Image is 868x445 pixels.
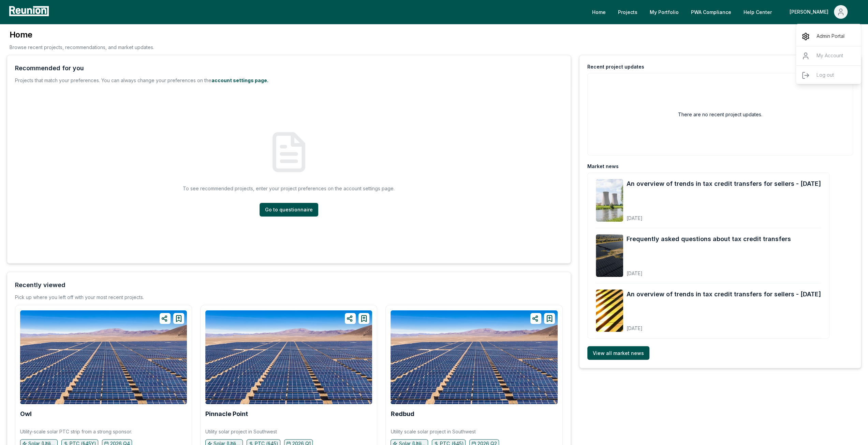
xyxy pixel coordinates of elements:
a: Admin Portal [796,27,862,46]
b: Owl [20,410,32,417]
div: Pick up where you left off with your most recent projects. [15,294,144,301]
b: Redbud [391,410,414,417]
a: Projects [613,5,643,19]
a: Pinnacle Point [205,411,248,417]
div: Market news [587,163,619,170]
a: Frequently asked questions about tax credit transfers [627,234,791,244]
p: Browse recent projects, recommendations, and market updates. [10,44,154,51]
img: Owl [20,310,187,404]
div: Recommended for you [15,63,84,73]
a: View all market news [587,346,649,360]
img: An overview of trends in tax credit transfers for sellers - October 2025 [596,179,623,222]
h2: There are no recent project updates. [678,111,762,118]
img: Frequently asked questions about tax credit transfers [596,234,623,277]
a: account settings page. [211,77,268,83]
p: Log out [816,71,834,79]
b: Pinnacle Point [205,410,248,417]
span: Projects that match your preferences. You can always change your preferences on the [15,77,211,83]
p: To see recommended projects, enter your project preferences on the account settings page. [183,185,395,192]
a: Redbud [391,411,414,417]
p: My Account [816,52,843,60]
div: [DATE] [627,210,821,222]
p: Admin Portal [816,32,844,41]
a: Go to questionnaire [260,203,318,217]
img: Redbud [391,310,557,404]
p: Utility-scale solar PTC strip from a strong sponsor. [20,428,132,435]
a: Home [587,5,611,19]
div: [PERSON_NAME] [790,5,831,19]
p: Utility solar project in Southwest [205,428,277,435]
a: An overview of trends in tax credit transfers for sellers - [DATE] [627,179,821,189]
a: My Portfolio [644,5,684,19]
p: Utility scale solar project in Southwest [391,428,475,435]
div: Recently viewed [15,280,65,290]
h3: Home [10,29,154,40]
nav: Main [587,5,861,19]
div: [DATE] [627,320,821,332]
div: [PERSON_NAME] [796,27,862,88]
a: Owl [20,411,32,417]
img: Pinnacle Point [205,310,372,404]
img: An overview of trends in tax credit transfers for sellers - September 2025 [596,290,623,332]
a: PWA Compliance [686,5,737,19]
a: An overview of trends in tax credit transfers for sellers - [DATE] [627,290,821,299]
a: Help Center [738,5,777,19]
div: [DATE] [627,265,791,277]
button: [PERSON_NAME] [784,5,853,19]
div: Recent project updates [587,63,644,70]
